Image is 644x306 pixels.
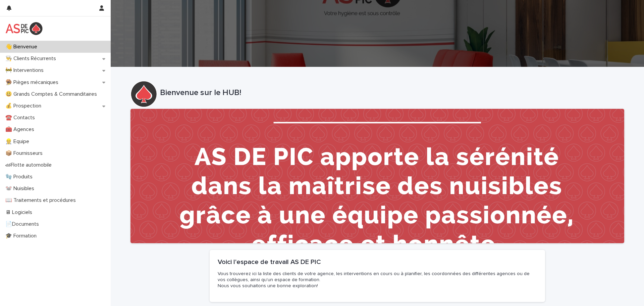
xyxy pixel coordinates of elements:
p: 📄Documents [3,221,44,227]
p: 👨‍🍳 Clients Récurrents [3,55,61,62]
p: 🐭 Nuisibles [3,185,40,192]
p: 📦 Fournisseurs [3,150,48,157]
p: Bienvenue sur le HUB! [160,88,622,98]
p: 🎓 Formation [3,233,42,239]
p: ☎️ Contacts [3,115,40,121]
h2: Voici l'espace de travail AS DE PIC [218,258,537,266]
p: 👋 Bienvenue [3,44,43,50]
img: yKcqic14S0S6KrLdrqO6 [5,22,43,35]
p: 💰 Prospection [3,103,47,109]
p: Vous trouverez ici la liste des clients de votre agence, les interventions en cours ou à planifie... [218,271,537,289]
p: 🪤 Pièges mécaniques [3,79,64,86]
p: 🧤 Produits [3,174,38,180]
p: 👷 Equipe [3,138,35,145]
p: 🏎Flotte automobile [3,162,57,168]
p: 🧰 Agences [3,126,40,133]
p: 📖 Traitements et procédures [3,197,81,204]
p: 😃 Grands Comptes & Commanditaires [3,91,102,97]
p: 🖥 Logiciels [3,209,38,216]
p: 🚧 Interventions [3,67,49,74]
